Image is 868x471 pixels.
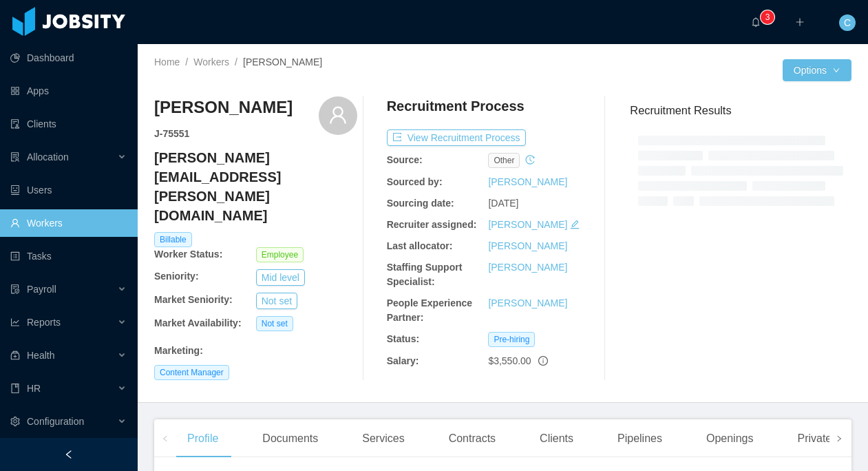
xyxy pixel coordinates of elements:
[10,284,20,294] i: icon: file-protect
[10,77,127,105] a: icon: appstoreApps
[795,17,805,27] i: icon: plus
[387,262,463,287] b: Staffing Support Specialist:
[529,419,584,458] div: Clients
[27,317,61,328] span: Reports
[570,220,580,229] i: icon: edit
[10,209,127,237] a: icon: userWorkers
[154,249,222,260] b: Worker Status:
[387,240,453,251] b: Last allocator:
[488,355,531,366] span: $3,550.00
[387,96,525,116] h4: Recruitment Process
[488,332,535,347] span: Pre-hiring
[185,56,188,67] span: /
[27,383,41,394] span: HR
[387,333,419,344] b: Status:
[10,384,20,393] i: icon: book
[10,176,127,204] a: icon: robotUsers
[154,294,233,305] b: Market Seniority:
[630,102,851,119] h3: Recruitment Results
[154,317,242,328] b: Market Availability:
[27,151,69,163] span: Allocation
[154,345,203,356] b: Marketing :
[761,10,774,24] sup: 3
[765,10,770,24] p: 3
[251,419,329,458] div: Documents
[256,247,304,262] span: Employee
[538,356,548,366] span: info-circle
[488,297,567,308] a: [PERSON_NAME]
[488,219,567,230] a: [PERSON_NAME]
[154,128,189,139] strong: J- 75551
[387,132,526,143] a: icon: exportView Recruitment Process
[786,419,843,458] div: Private
[154,271,199,282] b: Seniority:
[154,148,357,225] h4: [PERSON_NAME][EMAIL_ADDRESS][PERSON_NAME][DOMAIN_NAME]
[235,56,237,67] span: /
[606,419,673,458] div: Pipelines
[10,317,20,327] i: icon: line-chart
[27,284,56,295] span: Payroll
[488,176,567,187] a: [PERSON_NAME]
[256,269,305,286] button: Mid level
[256,293,297,309] button: Not set
[387,176,443,187] b: Sourced by:
[387,355,419,366] b: Salary:
[328,105,348,125] i: icon: user
[387,154,423,165] b: Source:
[488,198,518,209] span: [DATE]
[488,153,520,168] span: other
[10,350,20,360] i: icon: medicine-box
[10,110,127,138] a: icon: auditClients
[27,416,84,427] span: Configuration
[488,262,567,273] a: [PERSON_NAME]
[387,219,477,230] b: Recruiter assigned:
[10,152,20,162] i: icon: solution
[783,59,851,81] button: Optionsicon: down
[154,365,229,380] span: Content Manager
[844,14,851,31] span: C
[387,129,526,146] button: icon: exportView Recruitment Process
[193,56,229,67] a: Workers
[387,297,473,323] b: People Experience Partner:
[488,240,567,251] a: [PERSON_NAME]
[243,56,322,67] span: [PERSON_NAME]
[387,198,454,209] b: Sourcing date:
[154,56,180,67] a: Home
[10,417,20,426] i: icon: setting
[10,242,127,270] a: icon: profileTasks
[751,17,761,27] i: icon: bell
[256,316,293,331] span: Not set
[836,435,843,442] i: icon: right
[176,419,229,458] div: Profile
[351,419,415,458] div: Services
[154,96,293,118] h3: [PERSON_NAME]
[525,155,535,165] i: icon: history
[154,232,192,247] span: Billable
[162,435,169,442] i: icon: left
[27,350,54,361] span: Health
[10,44,127,72] a: icon: pie-chartDashboard
[695,419,765,458] div: Openings
[438,419,507,458] div: Contracts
